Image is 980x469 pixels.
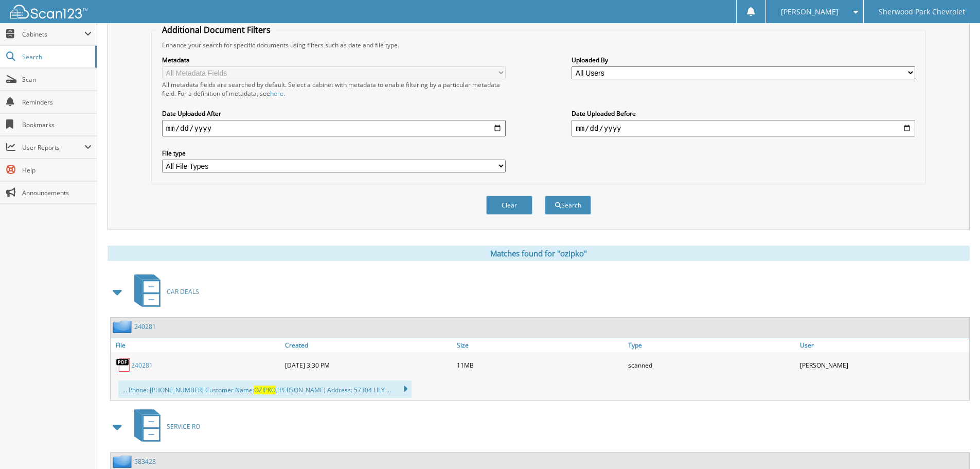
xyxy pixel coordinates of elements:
[572,56,915,64] label: Uploaded By
[22,188,92,197] span: Announcements
[116,357,131,373] img: PDF.png
[162,109,506,118] label: Date Uploaded After
[22,53,90,61] span: Search
[134,322,156,331] a: 240281
[162,149,506,158] label: File type
[157,24,276,36] legend: Additional Document Filters
[157,41,920,49] div: Enhance your search for specific documents using filters such as date and file type.
[10,5,87,19] img: scan123-logo-white.svg
[929,420,980,469] iframe: Chat Widget
[22,30,84,39] span: Cabinets
[22,143,84,152] span: User Reports
[270,89,283,98] a: here
[22,75,92,84] span: Scan
[111,338,282,352] a: File
[113,320,134,333] img: folder2.png
[162,120,506,136] input: start
[131,361,153,370] a: 240281
[626,355,797,375] div: scanned
[486,196,532,215] button: Clear
[626,338,797,352] a: Type
[128,406,200,447] a: SERVICE RO
[118,380,412,398] div: ... Phone: [PHONE_NUMBER] Customer Name: ,[PERSON_NAME] Address: 57304 LILY ...
[454,355,626,375] div: 11MB
[572,120,915,136] input: end
[108,246,970,261] div: Matches found for "ozipko"
[128,271,199,312] a: CAR DEALS
[454,338,626,352] a: Size
[781,9,839,15] span: [PERSON_NAME]
[134,457,156,466] a: 583428
[282,355,454,375] div: [DATE] 3:30 PM
[254,386,276,394] span: OZIPKO
[162,80,506,98] div: All metadata fields are searched by default. Select a cabinet with metadata to enable filtering b...
[879,9,965,15] span: Sherwood Park Chevrolet
[22,166,92,175] span: Help
[282,338,454,352] a: Created
[545,196,591,215] button: Search
[797,338,969,352] a: User
[22,98,92,107] span: Reminders
[22,120,92,129] span: Bookmarks
[572,109,915,118] label: Date Uploaded Before
[167,287,199,296] span: CAR DEALS
[113,455,134,468] img: folder2.png
[167,422,200,431] span: SERVICE RO
[797,355,969,375] div: [PERSON_NAME]
[162,56,506,64] label: Metadata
